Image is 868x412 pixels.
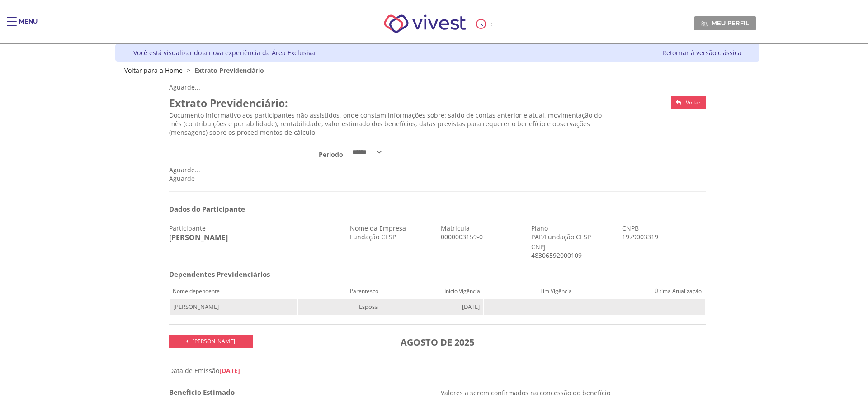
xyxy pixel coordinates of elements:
[694,16,756,30] a: Meu perfil
[169,299,297,315] td: [PERSON_NAME]
[701,20,708,27] img: Meu perfil
[374,5,476,43] img: Vivest
[622,224,706,232] div: CNPB
[350,224,434,232] div: Nome da Empresa
[184,66,193,75] span: >
[169,335,253,348] a: [PERSON_NAME]
[193,337,235,345] span: [PERSON_NAME]
[169,270,434,278] h4: Dependentes Previdenciários
[476,19,494,29] div: :
[350,232,434,241] div: Fundação CESP
[169,174,195,183] span: Aguarde
[441,232,525,241] div: 0000003159-0
[662,48,741,57] a: Retornar à versão clássica
[671,96,706,109] a: Voltar
[531,232,615,241] div: PAP/Fundação CESP
[382,284,484,299] th: Início Vigência
[169,232,228,242] span: [PERSON_NAME]
[219,366,240,375] span: [DATE]
[441,388,706,397] p: Valores a serem confirmados na concessão do benefício
[712,19,749,27] span: Meu perfil
[297,299,382,315] td: Esposa
[169,83,706,91] div: Aguarde...
[169,284,297,299] th: Nome dependente
[169,388,434,396] h4: Benefício Estimado
[169,366,706,375] div: Data de Emissão
[531,251,570,260] div: 48306592000109
[169,166,706,174] div: Aguarde...
[19,17,38,35] div: Menu
[382,299,484,315] td: [DATE]
[576,284,705,299] th: Última Atualização
[169,205,706,213] h3: Dados do Participante
[622,232,706,241] div: 1979003319
[297,284,382,299] th: Parentesco
[441,224,525,232] div: Matrícula
[165,147,347,159] label: Período
[133,48,315,57] div: Você está visualizando a nova experiência da Área Exclusiva
[686,99,701,106] span: Voltar
[531,242,570,251] div: CNPJ
[169,111,615,137] p: Documento informativo aos participantes não assistidos, onde constam informações sobre: saldo de ...
[169,224,344,232] div: Participante
[124,66,183,75] a: Voltar para a Home
[531,224,615,232] div: Plano
[169,96,615,111] h2: Extrato Previdenciário:
[484,284,576,299] th: Fim Vigência
[194,66,264,75] span: Extrato Previdenciário
[259,335,615,350] h3: AGOSTO DE 2025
